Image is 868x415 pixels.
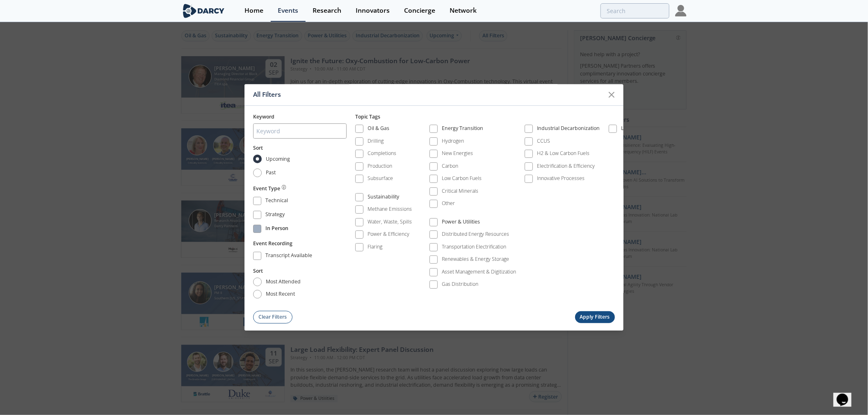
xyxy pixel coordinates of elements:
button: Event Type [253,185,286,192]
div: Research [313,7,341,14]
div: Concierge [404,7,435,14]
span: Event Recording [253,240,292,247]
div: Subsurface [368,175,393,182]
div: Transcript Available [266,252,313,262]
span: Sort [253,267,263,274]
div: In Person [266,225,289,235]
input: Upcoming [253,155,262,164]
img: logo-wide.svg [181,4,226,18]
span: Topic Tags [355,113,380,120]
input: Past [253,169,262,177]
div: Sustainability [368,193,400,203]
span: Past [266,169,276,176]
div: All Filters [253,87,604,103]
div: Oil & Gas [368,125,390,135]
div: Methane Emissions [368,206,412,213]
div: Completions [368,150,397,157]
div: Technical [266,197,288,207]
iframe: chat widget [834,382,860,407]
button: Clear Filters [253,311,292,324]
div: Electrification & Efficiency [537,162,595,170]
img: Profile [675,5,687,16]
img: information.svg [282,185,286,189]
div: Network [450,7,477,14]
div: Flaring [368,243,383,251]
div: CCUS [537,137,550,145]
div: Hydrogen [442,137,464,145]
input: most attended [253,278,262,287]
button: Event Recording [253,240,292,248]
span: Keyword [253,113,274,120]
div: New Energies [442,150,473,157]
button: Sort [253,144,263,152]
div: Strategy [266,211,285,221]
div: Critical Minerals [442,187,478,195]
input: Keyword [253,123,347,139]
div: Innovative Processes [537,175,585,182]
div: Asset Management & Digitization [442,268,516,276]
div: H2 & Low Carbon Fuels [537,150,590,157]
div: Carbon [442,162,458,170]
button: Apply Filters [575,311,615,323]
div: Innovators [356,7,390,14]
div: Water, Waste, Spills [368,218,412,226]
input: most recent [253,290,262,299]
div: Renewables & Energy Storage [442,256,509,263]
div: Transportation Electrification [442,243,506,251]
div: Distributed Energy Resources [442,231,509,238]
div: Production [368,162,393,170]
div: Power & Efficiency [368,231,410,238]
span: most recent [266,291,295,298]
input: Advanced Search [601,3,669,18]
span: Event Type [253,185,280,192]
div: Drilling [368,137,384,145]
div: Gas Distribution [442,281,478,288]
div: Events [278,7,298,14]
div: Low Carbon Fuels [442,175,482,182]
div: Home [244,7,263,14]
div: Other [442,200,455,207]
div: Power & Utilities [442,218,480,228]
span: most attended [266,278,301,286]
div: Low Carbon Power Generation [621,125,693,135]
span: Upcoming [266,155,290,163]
div: Industrial Decarbonization [537,125,600,135]
div: Energy Transition [442,125,483,135]
button: Sort [253,267,263,275]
